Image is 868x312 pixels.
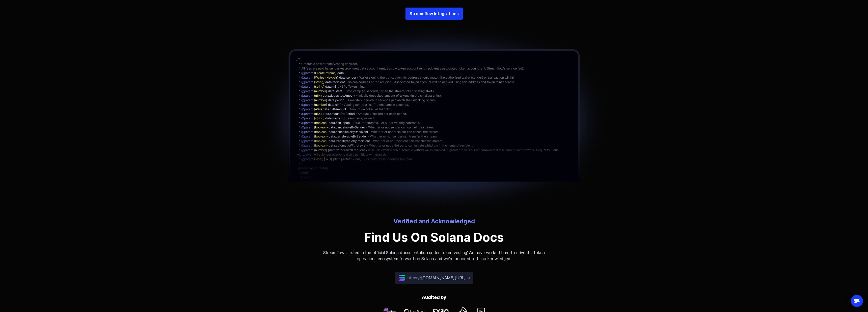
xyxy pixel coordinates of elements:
a: https://[DOMAIN_NAME][URL] [395,272,473,284]
a: Streamflow Integrations [405,8,463,20]
span: [DOMAIN_NAME][URL] [421,275,466,280]
p: Verified and Acknowledged [317,217,551,225]
p: https:// [408,275,466,281]
img: developer bg [255,20,613,217]
p: Audited by [313,294,555,301]
p: Find Us On Solana Docs [317,231,551,244]
p: Streamflow is listed in the official Solana documentation under 'token vesting'.We have worked ha... [317,250,551,262]
div: Open Intercom Messenger [851,295,863,307]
